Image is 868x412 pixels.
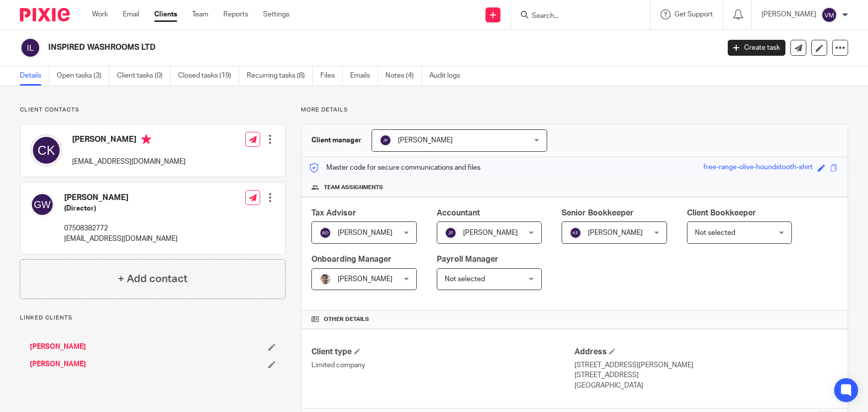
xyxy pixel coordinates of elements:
[117,66,171,86] a: Client tasks (0)
[92,9,108,19] a: Work
[445,276,485,283] span: Not selected
[570,227,581,239] img: svg%3E
[562,209,634,217] span: Senior Bookkeeper
[20,8,70,21] img: Pixie
[575,370,838,380] p: [STREET_ADDRESS]
[687,209,756,217] span: Client Bookkeeper
[575,381,838,391] p: [GEOGRAPHIC_DATA]
[338,229,392,236] span: [PERSON_NAME]
[178,66,239,86] a: Closed tasks (19)
[320,66,343,86] a: Files
[223,9,248,19] a: Reports
[762,9,816,19] p: [PERSON_NAME]
[703,162,813,174] div: free-range-olive-houndstooth-shirt
[311,360,575,370] p: Limited company
[338,276,392,283] span: [PERSON_NAME]
[463,229,518,236] span: [PERSON_NAME]
[30,193,54,216] img: svg%3E
[20,66,49,86] a: Details
[118,271,188,287] h4: + Add contact
[437,255,498,263] span: Payroll Manager
[531,12,620,21] input: Search
[20,37,41,58] img: svg%3E
[72,134,186,147] h4: [PERSON_NAME]
[311,209,356,217] span: Tax Advisor
[309,163,481,173] p: Master code for secure communications and files
[319,273,331,285] img: PXL_20240409_141816916.jpg
[588,229,643,236] span: [PERSON_NAME]
[154,9,177,19] a: Clients
[319,227,331,239] img: svg%3E
[324,184,383,192] span: Team assignments
[30,359,86,369] a: [PERSON_NAME]
[437,209,480,217] span: Accountant
[675,11,713,18] span: Get Support
[575,360,838,370] p: [STREET_ADDRESS][PERSON_NAME]
[247,66,313,86] a: Recurring tasks (8)
[20,106,286,114] p: Client contacts
[311,135,362,145] h3: Client manager
[311,347,575,357] h4: Client type
[20,314,286,322] p: Linked clients
[64,193,178,203] h4: [PERSON_NAME]
[141,134,151,144] i: Primary
[48,42,580,53] h2: INSPIRED WASHROOMS LTD
[57,66,109,86] a: Open tasks (3)
[64,223,178,233] p: 07508382772
[30,342,86,352] a: [PERSON_NAME]
[695,229,735,236] span: Not selected
[324,315,369,323] span: Other details
[398,137,453,144] span: [PERSON_NAME]
[429,66,468,86] a: Audit logs
[64,204,178,213] h5: (Director)
[386,66,422,86] a: Notes (4)
[445,227,457,239] img: svg%3E
[30,134,62,166] img: svg%3E
[192,9,208,19] a: Team
[123,9,139,19] a: Email
[350,66,378,86] a: Emails
[72,157,186,167] p: [EMAIL_ADDRESS][DOMAIN_NAME]
[728,40,785,56] a: Create task
[311,255,391,263] span: Onboarding Manager
[575,347,838,357] h4: Address
[380,134,391,146] img: svg%3E
[263,9,289,19] a: Settings
[64,234,178,244] p: [EMAIL_ADDRESS][DOMAIN_NAME]
[301,106,848,114] p: More details
[821,7,837,23] img: svg%3E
